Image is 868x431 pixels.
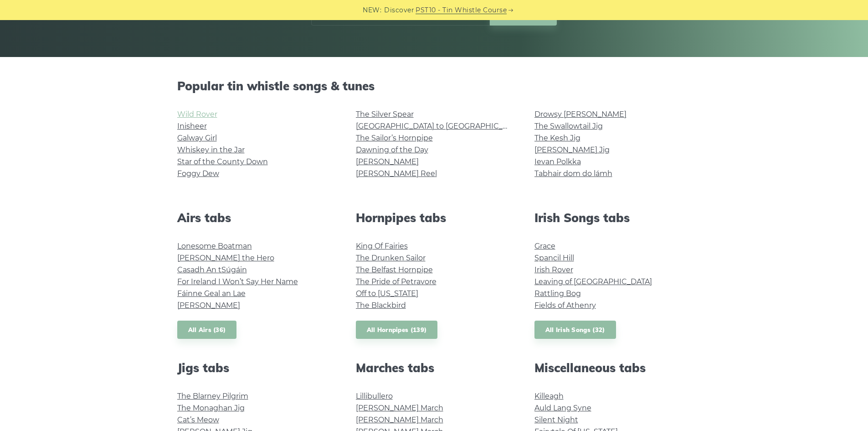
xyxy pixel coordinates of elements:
[356,134,433,142] a: The Sailor’s Hornpipe
[177,134,217,142] a: Galway Girl
[534,301,596,310] a: Fields of Athenry
[534,361,691,375] h2: Miscellaneous tabs
[534,392,564,400] a: Killeagh
[534,110,627,119] a: Drowsy [PERSON_NAME]
[177,392,248,400] a: The Blarney Pilgrim
[356,169,437,178] a: [PERSON_NAME] Reel
[356,145,428,154] a: Dawning of the Day
[177,79,691,93] h2: Popular tin whistle songs & tunes
[534,169,612,178] a: Tabhair dom do lámh
[534,254,574,262] a: Spancil Hill
[356,242,408,250] a: King Of Fairies
[356,277,437,286] a: The Pride of Petravore
[177,277,298,286] a: For Ireland I Won’t Say Her Name
[356,265,433,274] a: The Belfast Hornpipe
[534,122,603,130] a: The Swallowtail Jig
[177,265,247,274] a: Casadh An tSúgáin
[534,211,691,225] h2: Irish Songs tabs
[356,110,414,119] a: The Silver Spear
[177,404,245,412] a: The Monaghan Jig
[177,169,219,178] a: Foggy Dew
[363,5,381,16] span: NEW:
[177,122,207,130] a: Inisheer
[356,404,443,412] a: [PERSON_NAME] March
[356,361,513,375] h2: Marches tabs
[177,242,252,250] a: Lonesome Boatman
[416,5,507,16] a: PST10 - Tin Whistle Course
[177,254,274,262] a: [PERSON_NAME] the Hero
[177,145,245,154] a: Whiskey in the Jar
[356,289,418,298] a: Off to [US_STATE]
[177,301,240,310] a: [PERSON_NAME]
[177,361,334,375] h2: Jigs tabs
[534,134,580,142] a: The Kesh Jig
[534,404,591,412] a: Auld Lang Syne
[356,157,419,166] a: [PERSON_NAME]
[356,392,393,400] a: Lillibullero
[177,321,237,339] a: All Airs (36)
[534,265,573,274] a: Irish Rover
[534,242,555,250] a: Grace
[177,157,268,166] a: Star of the County Down
[356,122,524,130] a: [GEOGRAPHIC_DATA] to [GEOGRAPHIC_DATA]
[534,157,581,166] a: Ievan Polkka
[534,289,581,298] a: Rattling Bog
[177,110,217,119] a: Wild Rover
[534,321,616,339] a: All Irish Songs (32)
[356,321,438,339] a: All Hornpipes (139)
[534,277,652,286] a: Leaving of [GEOGRAPHIC_DATA]
[534,145,610,154] a: [PERSON_NAME] Jig
[356,415,443,424] a: [PERSON_NAME] March
[177,289,246,298] a: Fáinne Geal an Lae
[177,211,334,225] h2: Airs tabs
[356,301,406,310] a: The Blackbird
[356,254,426,262] a: The Drunken Sailor
[177,415,219,424] a: Cat’s Meow
[384,5,414,16] span: Discover
[534,415,578,424] a: Silent Night
[356,211,513,225] h2: Hornpipes tabs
